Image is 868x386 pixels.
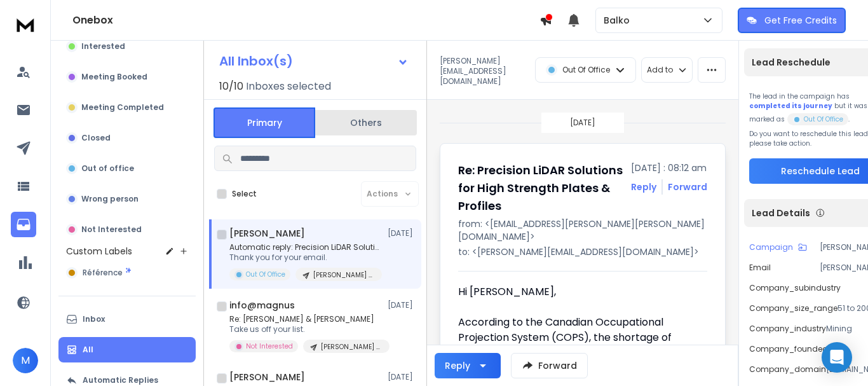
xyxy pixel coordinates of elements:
button: Reply [435,353,501,378]
p: Inbox [83,314,105,324]
h1: Re: Precision LiDAR Solutions for High Strength Plates & Profiles [458,162,623,215]
p: Thank you for your email. [229,252,382,263]
p: [DATE] [388,228,416,238]
button: Interested [58,34,196,59]
p: [PERSON_NAME][EMAIL_ADDRESS][DOMAIN_NAME] [440,56,527,86]
button: Campaign [749,242,807,252]
button: Primary [214,107,315,138]
img: logo [13,13,38,36]
p: [PERSON_NAME] ROC 01 [313,270,374,280]
p: Out Of Office [246,270,285,279]
button: M [13,348,38,373]
span: 10 / 10 [219,79,243,94]
h1: [PERSON_NAME] [229,371,305,383]
p: Wrong person [81,194,139,204]
p: company_domain [749,364,826,375]
h1: info@magnus [229,299,295,312]
p: Meeting Booked [81,72,147,82]
h3: Inboxes selected [246,79,331,94]
p: Out of office [81,163,134,174]
div: Reply [445,359,470,372]
p: company_size_range [749,303,837,314]
p: Interested [81,41,125,52]
button: Reply [631,181,656,193]
button: Get Free Credits [738,8,846,33]
p: [DATE] : 08:12 am [631,162,707,174]
button: Not Interested [58,217,196,242]
p: Re: [PERSON_NAME] & [PERSON_NAME] [229,314,382,324]
p: Automatic reply: Precision LiDAR Solutions [229,242,382,252]
p: Closed [81,133,111,143]
p: company_founded [749,344,828,354]
p: Take us off your list. [229,324,382,334]
p: Meeting Completed [81,102,164,113]
p: [DATE] [388,300,416,310]
p: Lead Reschedule [752,56,831,69]
p: Email [749,263,771,273]
div: Open Intercom Messenger [822,342,852,373]
p: Add to [647,65,673,75]
span: Référence [83,268,123,278]
label: Select [232,189,257,199]
p: Balko [604,14,635,27]
p: to: <[PERSON_NAME][EMAIL_ADDRESS][DOMAIN_NAME]> [458,245,707,258]
p: from: <[EMAIL_ADDRESS][PERSON_NAME][PERSON_NAME][DOMAIN_NAME]> [458,217,707,243]
p: [DATE] [570,118,595,128]
h3: Custom Labels [66,245,132,258]
p: Campaign [749,242,793,252]
p: [PERSON_NAME] ROC 01 [321,342,382,352]
span: completed its journey [749,101,832,111]
button: Others [315,109,417,137]
p: Automatic Replies [83,375,158,385]
button: Out of office [58,156,196,181]
button: Wrong person [58,186,196,212]
p: company_subindustry [749,283,841,293]
p: Not Interested [81,224,142,235]
p: company_industry [749,324,826,334]
button: Inbox [58,307,196,332]
button: Référence [58,260,196,286]
button: Forward [511,353,588,378]
p: Out Of Office [562,65,610,75]
button: Meeting Completed [58,95,196,120]
button: All [58,337,196,362]
p: All [83,345,93,355]
p: Out Of Office [804,114,843,124]
button: All Inbox(s) [209,48,419,74]
p: Not Interested [246,341,293,351]
h1: Onebox [72,13,539,28]
h1: All Inbox(s) [219,55,293,67]
p: Get Free Credits [764,14,837,27]
button: Closed [58,125,196,151]
button: Meeting Booked [58,64,196,90]
div: Forward [668,181,707,193]
p: [DATE] [388,372,416,382]
h1: [PERSON_NAME] [229,227,305,240]
p: Lead Details [752,207,810,219]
